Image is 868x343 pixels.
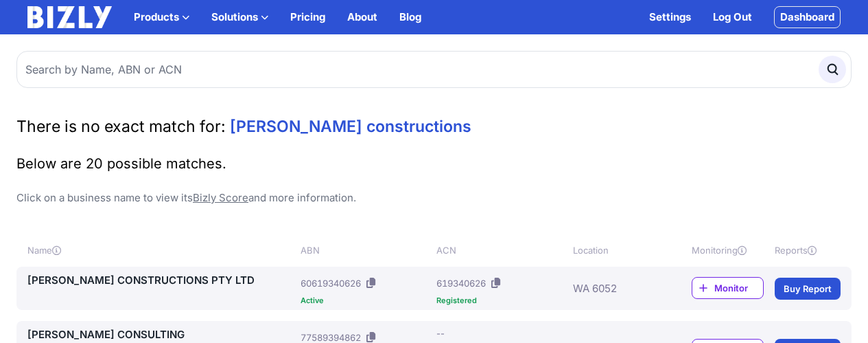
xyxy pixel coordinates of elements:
div: ACN [436,243,567,257]
a: Monitor [692,277,764,299]
a: Dashboard [774,6,841,28]
a: Blog [399,9,421,25]
div: Active [301,297,432,305]
div: Registered [436,297,567,305]
div: Monitoring [692,243,764,257]
span: There is no exact match for: [16,117,226,136]
div: 60619340626 [301,276,361,290]
div: Reports [775,243,841,257]
a: [PERSON_NAME] CONSTRUCTIONS PTY LTD [27,272,295,289]
button: Solutions [211,9,268,25]
a: Bizly Score [193,191,248,204]
div: 619340626 [436,276,486,290]
span: [PERSON_NAME] constructions [230,117,471,136]
span: Monitor [714,281,763,295]
div: Name [27,243,295,257]
div: WA 6052 [573,272,670,305]
div: -- [436,327,445,340]
div: Location [573,243,670,257]
a: Settings [649,9,691,25]
a: Buy Report [775,278,841,300]
p: Click on a business name to view its and more information. [16,190,852,206]
button: Products [134,9,189,25]
a: About [347,9,377,25]
a: Pricing [290,9,325,25]
span: Below are 20 possible matches. [16,155,226,172]
div: ABN [301,243,432,257]
a: [PERSON_NAME] CONSULTING [27,327,295,343]
a: Log Out [713,9,752,25]
input: Search by Name, ABN or ACN [16,51,852,88]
